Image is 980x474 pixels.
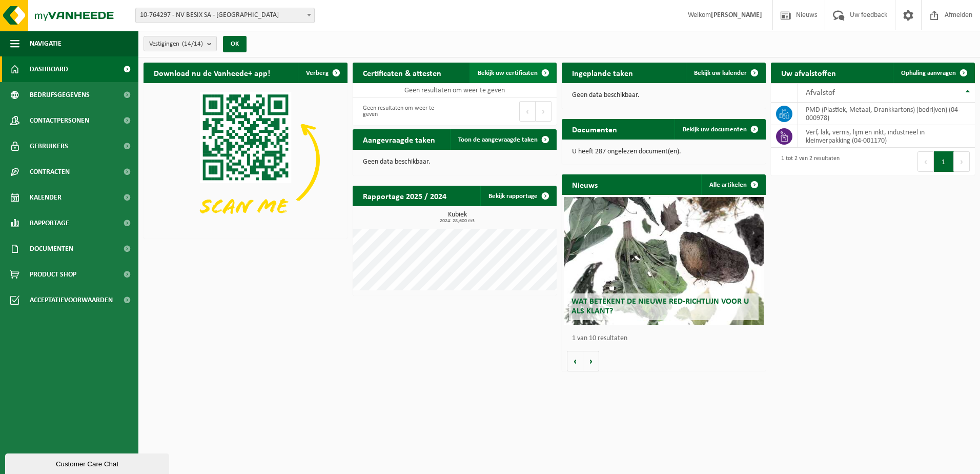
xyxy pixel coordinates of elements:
[934,151,954,172] button: 1
[771,63,846,83] h2: Uw afvalstoffen
[572,148,756,155] p: U heeft 287 ongelezen document(en).
[30,236,73,262] span: Documenten
[572,92,756,99] p: Geen data beschikbaar.
[358,211,557,224] h3: Kubiek
[363,159,546,166] p: Geen data beschikbaar.
[562,63,643,83] h2: Ingeplande taken
[135,8,315,23] span: 10-764297 - NV BESIX SA - SINT-LAMBRECHTS-WOLUWE
[567,351,583,371] button: Vorige
[564,197,764,325] a: Wat betekent de nieuwe RED-richtlijn voor u als klant?
[806,89,835,97] span: Afvalstof
[562,119,627,139] h2: Documenten
[30,108,89,133] span: Contactpersonen
[30,210,69,236] span: Rapportage
[519,101,536,122] button: Previous
[30,31,62,56] span: Navigatie
[144,63,280,83] h2: Download nu de Vanheede+ app!
[306,70,329,76] span: Verberg
[683,126,747,133] span: Bekijk uw documenten
[358,100,450,123] div: Geen resultaten om weer te geven
[223,36,247,52] button: OK
[30,82,90,108] span: Bedrijfsgegevens
[144,83,348,236] img: Download de VHEPlus App
[901,70,956,76] span: Ophaling aanvragen
[675,119,765,140] a: Bekijk uw documenten
[954,151,970,172] button: Next
[30,159,70,185] span: Contracten
[30,287,113,313] span: Acceptatievoorwaarden
[893,63,974,83] a: Ophaling aanvragen
[30,185,62,210] span: Kalender
[458,136,538,143] span: Toon de aangevraagde taken
[562,174,608,194] h2: Nieuws
[480,186,556,206] a: Bekijk rapportage
[583,351,599,371] button: Volgende
[694,70,747,76] span: Bekijk uw kalender
[353,186,457,206] h2: Rapportage 2025 / 2024
[136,8,314,23] span: 10-764297 - NV BESIX SA - SINT-LAMBRECHTS-WOLUWE
[30,56,68,82] span: Dashboard
[450,129,556,150] a: Toon de aangevraagde taken
[5,451,171,474] iframe: chat widget
[30,133,68,159] span: Gebruikers
[353,129,445,149] h2: Aangevraagde taken
[686,63,765,83] a: Bekijk uw kalender
[478,70,538,76] span: Bekijk uw certificaten
[536,101,552,122] button: Next
[798,103,975,125] td: PMD (Plastiek, Metaal, Drankkartons) (bedrijven) (04-000978)
[469,63,556,83] a: Bekijk uw certificaten
[182,41,203,47] count: (14/14)
[358,219,557,224] span: 2024: 28,600 m3
[353,63,452,83] h2: Certificaten & attesten
[298,63,346,83] button: Verberg
[701,174,765,195] a: Alle artikelen
[917,151,934,172] button: Previous
[30,262,76,287] span: Product Shop
[353,83,557,97] td: Geen resultaten om weer te geven
[149,36,203,52] span: Vestigingen
[571,298,749,315] span: Wat betekent de nieuwe RED-richtlijn voor u als klant?
[572,335,761,342] p: 1 van 10 resultaten
[711,11,762,19] strong: [PERSON_NAME]
[144,36,217,51] button: Vestigingen(14/14)
[776,150,840,173] div: 1 tot 2 van 2 resultaten
[798,125,975,148] td: verf, lak, vernis, lijm en inkt, industrieel in kleinverpakking (04-001170)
